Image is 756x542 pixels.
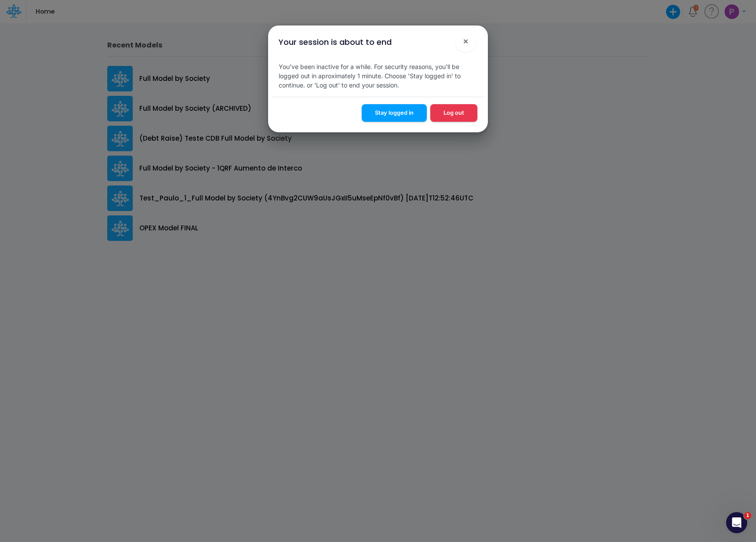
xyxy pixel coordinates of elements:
iframe: Intercom live chat [726,512,747,533]
button: Log out [430,104,477,121]
div: You've been inactive for a while. For security reasons, you'll be logged out in aproximately 1 mi... [272,55,484,97]
button: Stay logged in [362,104,427,121]
div: Your session is about to end [279,36,392,48]
span: × [463,36,469,46]
button: Close [455,31,476,52]
span: 1 [744,512,751,519]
